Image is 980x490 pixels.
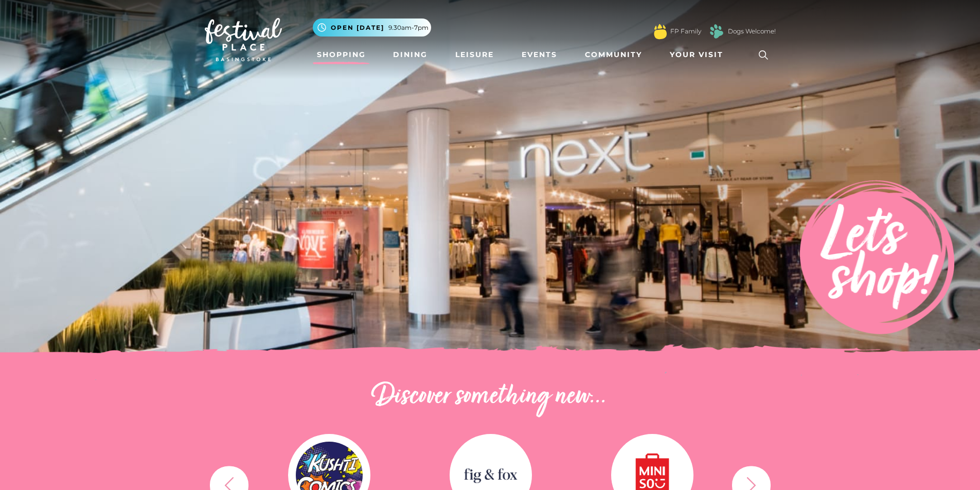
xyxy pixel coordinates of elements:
a: Shopping [313,45,370,64]
span: 9.30am-7pm [388,23,429,32]
a: Community [581,45,646,64]
span: Open [DATE] [331,23,384,32]
button: Open [DATE] 9.30am-7pm [313,19,431,37]
a: Events [518,45,561,64]
img: Festival Place Logo [205,18,282,61]
span: Your Visit [670,49,723,60]
a: Dining [389,45,432,64]
a: Leisure [451,45,498,64]
a: Your Visit [666,45,733,64]
h2: Discover something new... [205,380,776,413]
a: Dogs Welcome! [728,27,776,36]
a: FP Family [670,27,701,36]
